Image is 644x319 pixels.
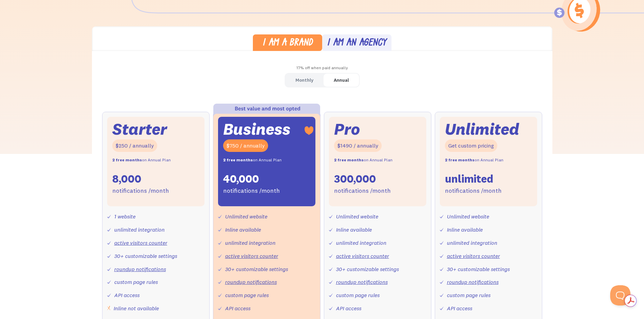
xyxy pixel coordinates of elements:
div: Inline not available [114,303,159,313]
div: 30+ customizable settings [336,264,399,274]
div: Unlimited website [447,212,489,221]
div: notifications /month [334,186,391,196]
strong: 2 free months [223,157,253,162]
a: roundup notifications [447,278,499,285]
div: 40,000 [223,172,259,186]
div: $750 / annually [223,139,268,152]
a: active visitors counter [447,252,500,259]
a: active visitors counter [114,239,167,246]
div: unlimited integration [225,238,276,248]
div: API access [114,290,140,300]
div: 8,000 [112,172,141,186]
div: custom page rules [447,290,491,300]
div: Annual [334,75,349,85]
div: Unlimited website [336,212,378,221]
div: unlimited integration [114,225,165,235]
div: Business [223,122,290,136]
strong: 2 free months [112,157,142,162]
div: notifications /month [445,186,502,196]
a: roundup notifications [114,266,166,272]
div: I am a brand [262,38,313,48]
strong: 2 free months [334,157,364,162]
div: Unlimited website [225,212,267,221]
div: custom page rules [336,290,380,300]
div: API access [225,303,251,313]
div: Pro [334,122,360,136]
div: API access [447,303,472,313]
a: active visitors counter [336,252,389,259]
div: 30+ customizable settings [225,264,288,274]
div: unlimited integration [447,238,497,248]
div: custom page rules [114,277,158,287]
a: roundup notifications [225,278,277,285]
div: 1 website [114,212,136,221]
div: notifications /month [112,186,169,196]
div: 30+ customizable settings [114,251,177,261]
div: API access [336,303,361,313]
a: roundup notifications [336,278,388,285]
div: Unlimited [445,122,519,136]
div: Inline available [447,225,483,235]
div: Inline available [336,225,372,235]
div: unlimited [445,172,493,186]
div: on Annual Plan [445,155,503,165]
div: custom page rules [225,290,269,300]
div: $250 / annually [112,139,157,152]
div: Monthly [295,75,313,85]
a: active visitors counter [225,252,278,259]
div: notifications /month [223,186,280,196]
div: 30+ customizable settings [447,264,510,274]
div: I am an agency [327,38,386,48]
div: on Annual Plan [334,155,392,165]
div: Inline available [225,225,261,235]
iframe: Toggle Customer Support [610,285,630,305]
div: 300,000 [334,172,376,186]
div: on Annual Plan [112,155,171,165]
div: 17% off when paid annually [92,63,552,73]
div: Get custom pricing [445,139,497,152]
div: on Annual Plan [223,155,282,165]
strong: 2 free months [445,157,475,162]
div: unlimited integration [336,238,386,248]
div: Starter [112,122,167,136]
div: $1490 / annually [334,139,382,152]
